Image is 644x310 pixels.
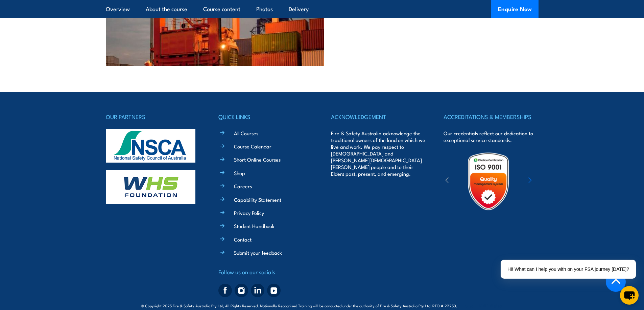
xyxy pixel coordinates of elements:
[331,112,426,121] h4: ACKNOWLEDGEMENT
[620,286,639,305] button: chat-button
[459,152,518,211] img: Untitled design (19)
[234,130,258,137] a: All Courses
[444,130,538,143] p: Our credentials reflect our dedication to exceptional service standards.
[465,303,503,308] span: Site:
[444,112,538,121] h4: ACCREDITATIONS & MEMBERSHIPS
[234,156,281,163] a: Short Online Courses
[234,236,252,243] a: Contact
[141,302,503,309] span: © Copyright 2025 Fire & Safety Australia Pty Ltd, All Rights Reserved. Nationally Recognised Trai...
[218,112,313,121] h4: QUICK LINKS
[218,267,313,277] h4: Follow us on our socials
[518,170,577,193] img: ewpa-logo
[106,170,195,204] img: whs-logo-footer
[234,222,275,229] a: Student Handbook
[106,129,195,163] img: nsca-logo-footer
[234,196,281,203] a: Capability Statement
[234,209,264,216] a: Privacy Policy
[479,302,503,309] a: KND Digital
[234,249,282,256] a: Submit your feedback
[501,260,636,279] div: Hi! What can I help you with on your FSA journey [DATE]?
[106,112,200,121] h4: OUR PARTNERS
[234,169,245,176] a: Shop
[234,143,271,150] a: Course Calendar
[234,182,252,190] a: Careers
[331,130,426,177] p: Fire & Safety Australia acknowledge the traditional owners of the land on which we live and work....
